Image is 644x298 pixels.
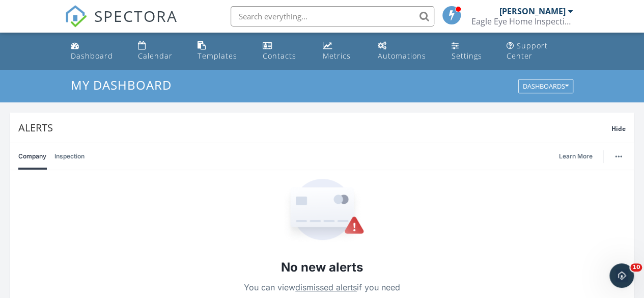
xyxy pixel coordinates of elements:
a: Settings [447,37,494,66]
div: [PERSON_NAME] [499,6,566,16]
a: Calendar [134,37,185,66]
button: Dashboards [518,79,573,94]
a: Support Center [502,37,577,66]
div: Calendar [138,51,173,61]
div: Metrics [323,51,351,61]
h2: No new alerts [281,259,363,276]
iframe: Intercom live chat [609,263,634,288]
div: Contacts [263,51,296,61]
a: dismissed alerts [295,282,357,292]
a: Company [18,143,46,170]
a: Contacts [259,37,311,66]
div: Eagle Eye Home Inspections [471,16,573,26]
img: ellipsis-632cfdd7c38ec3a7d453.svg [615,155,622,157]
span: Hide [611,124,626,133]
a: Metrics [319,37,366,66]
input: Search everything... [231,6,434,26]
div: Alerts [18,121,611,134]
div: Templates [198,51,237,61]
a: Automations (Basic) [374,37,439,66]
a: Templates [193,37,250,66]
div: Settings [452,51,482,61]
div: Dashboards [523,83,569,90]
div: Dashboard [71,51,113,61]
img: Empty State [280,179,365,242]
p: You can view if you need [244,280,400,294]
a: Inspection [54,143,85,170]
span: My Dashboard [71,76,172,93]
a: Dashboard [67,37,126,66]
span: 10 [630,263,642,272]
div: Support Center [507,41,548,61]
a: Learn More [559,151,599,161]
div: Automations [378,51,426,61]
a: SPECTORA [65,14,178,35]
img: The Best Home Inspection Software - Spectora [65,5,87,28]
span: SPECTORA [94,5,178,26]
